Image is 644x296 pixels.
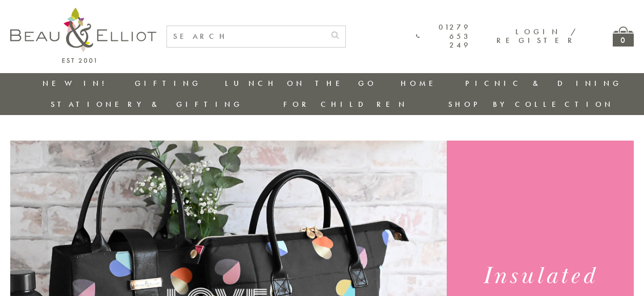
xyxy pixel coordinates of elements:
[225,78,377,88] a: Lunch On The Go
[401,78,442,88] a: Home
[135,78,201,88] a: Gifting
[496,27,577,45] a: Login / Register
[448,99,614,109] a: Shop by collection
[283,99,408,109] a: For Children
[416,23,471,50] a: 01279 653 249
[43,78,111,88] a: New in!
[10,8,156,63] img: logo
[465,78,622,88] a: Picnic & Dining
[613,27,634,47] a: 0
[51,99,243,109] a: Stationery & Gifting
[167,26,325,47] input: SEARCH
